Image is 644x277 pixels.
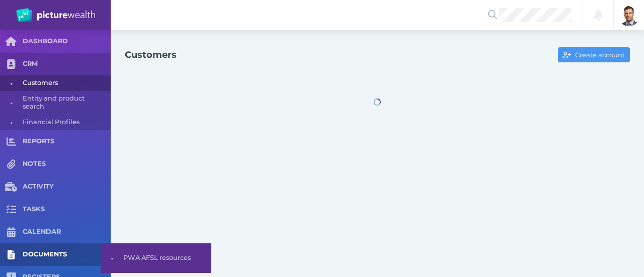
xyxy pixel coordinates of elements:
img: PW [16,8,95,22]
span: Create account [573,51,629,59]
span: PWA AFSL resources [123,250,208,266]
img: Brad Bond [618,4,640,26]
span: CRM [23,60,111,68]
span: NOTES [23,160,111,168]
a: •PWA AFSL resources [101,250,211,266]
span: CALENDAR [23,228,111,236]
button: Create account [558,47,630,62]
span: Entity and product search [23,91,107,115]
h1: Customers [125,49,177,60]
span: TASKS [23,205,111,214]
span: DASHBOARD [23,37,111,46]
span: DOCUMENTS [23,250,111,259]
span: REPORTS [23,137,111,146]
span: ACTIVITY [23,182,111,191]
span: Financial Profiles [23,115,107,130]
span: Customers [23,75,107,91]
span: • [101,252,123,264]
